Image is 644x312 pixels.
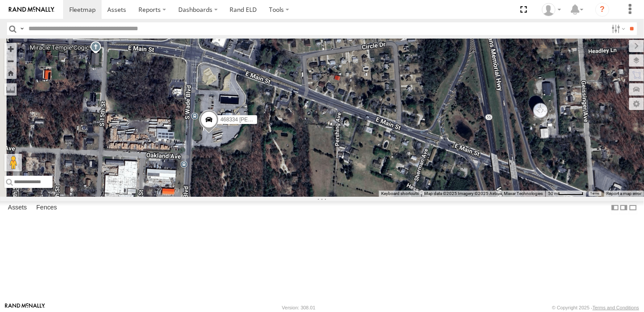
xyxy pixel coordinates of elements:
div: Dale Gerhard [539,3,564,16]
img: rand-logo.svg [9,7,54,13]
button: Zoom in [4,43,17,55]
label: Search Query [18,22,25,35]
span: 468334 [PERSON_NAME] [220,117,283,123]
button: Map Scale: 50 m per 54 pixels [545,191,586,197]
button: Keyboard shortcuts [381,191,419,197]
label: Assets [4,202,31,214]
button: Zoom out [4,55,17,67]
label: Dock Summary Table to the Left [611,201,619,214]
button: Zoom Home [4,67,17,79]
label: Hide Summary Table [629,201,637,214]
i: ? [595,3,609,17]
a: Report a map error [606,191,641,196]
span: 50 m [548,191,558,196]
span: Map data ©2025 Imagery ©2025 Airbus, Maxar Technologies [424,191,543,196]
label: Fences [32,202,61,214]
label: Measure [4,83,17,96]
label: Dock Summary Table to the Right [619,201,628,214]
div: Version: 308.01 [282,305,315,310]
label: Search Filter Options [608,22,627,35]
a: Terms (opens in new tab) [591,192,600,195]
a: Terms and Conditions [593,305,639,310]
button: Drag Pegman onto the map to open Street View [4,154,22,171]
label: Map Settings [629,98,644,110]
a: Visit our Website [5,303,45,312]
div: © Copyright 2025 - [552,305,639,310]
